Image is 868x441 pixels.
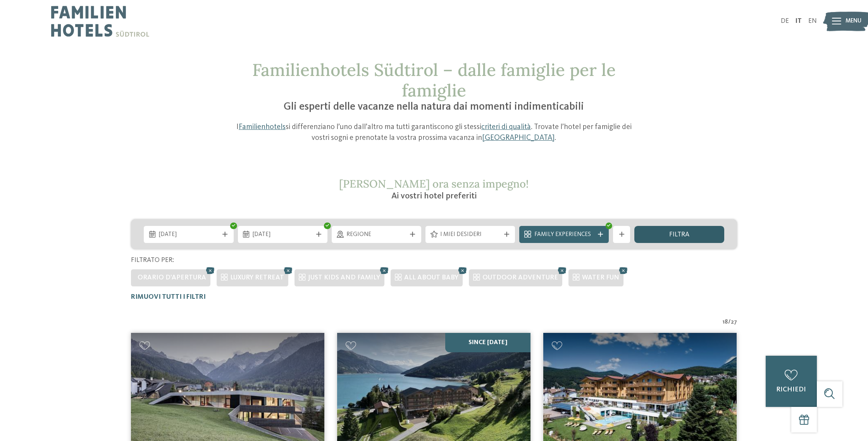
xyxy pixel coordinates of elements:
span: JUST KIDS AND FAMILY [308,274,380,281]
a: criteri di qualità [481,123,531,131]
span: 18 [723,318,728,327]
a: EN [808,18,817,24]
span: Orario d'apertura [138,274,206,281]
span: I miei desideri [440,231,500,239]
span: Menu [846,17,861,26]
span: Familienhotels Südtirol – dalle famiglie per le famiglie [252,59,616,101]
span: Rimuovi tutti i filtri [131,294,206,300]
span: / [728,318,731,327]
span: filtra [669,231,689,238]
span: [DATE] [159,231,219,239]
span: Ai vostri hotel preferiti [391,192,477,200]
span: LUXURY RETREAT [230,274,284,281]
p: I si differenziano l’uno dall’altro ma tutti garantiscono gli stessi . Trovate l’hotel per famigl... [231,122,637,143]
a: [GEOGRAPHIC_DATA] [482,134,555,142]
a: Familienhotels [239,123,286,131]
span: ALL ABOUT BABY [404,274,458,281]
span: richiedi [776,386,806,393]
a: richiedi [766,356,817,407]
a: IT [795,18,802,24]
span: Regione [346,231,406,239]
span: [DATE] [253,231,312,239]
span: WATER FUN [582,274,619,281]
span: OUTDOOR ADVENTURE [482,274,558,281]
span: Filtrato per: [131,257,174,264]
a: DE [781,18,789,24]
span: Family Experiences [534,231,594,239]
span: 27 [731,318,737,327]
span: Gli esperti delle vacanze nella natura dai momenti indimenticabili [284,102,584,112]
span: [PERSON_NAME] ora senza impegno! [339,177,529,191]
